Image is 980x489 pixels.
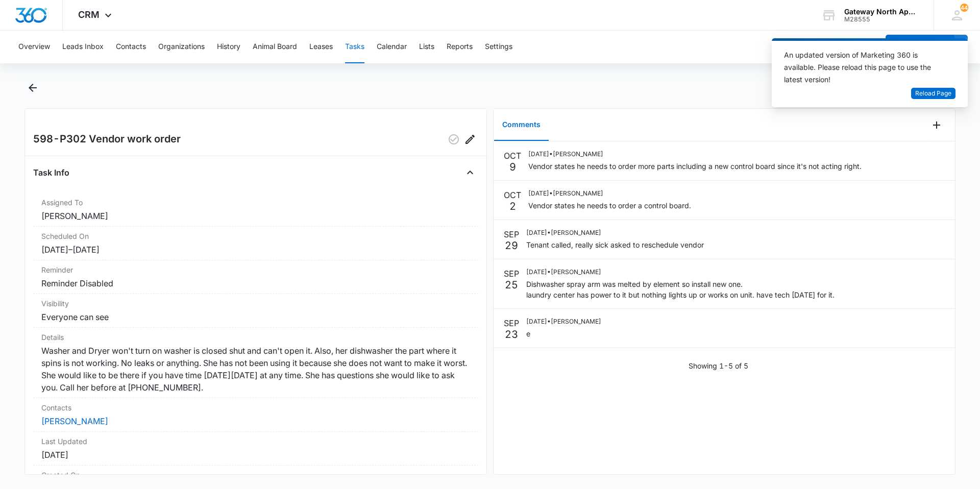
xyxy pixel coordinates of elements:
[217,31,240,63] button: History
[24,80,40,96] button: Back
[33,193,478,227] div: Assigned To[PERSON_NAME]
[504,150,521,162] p: OCT
[526,228,704,237] p: [DATE] • [PERSON_NAME]
[158,31,205,63] button: Organizations
[41,436,470,447] dt: Last Updated
[509,162,516,172] p: 9
[526,239,704,250] p: Tenant called, really sick asked to reschedule vendor
[505,240,518,251] p: 29
[915,89,951,99] span: Reload Page
[41,210,470,222] dd: [PERSON_NAME]
[41,311,470,323] dd: Everyone can see
[377,31,407,63] button: Calendar
[33,227,478,260] div: Scheduled On[DATE]–[DATE]
[526,279,835,300] p: Dishwasher spray arm was melted by element so install new one. laundry center has power to it but...
[447,31,473,63] button: Reports
[494,109,549,141] button: Comments
[911,88,955,100] button: Reload Page
[33,260,478,294] div: ReminderReminder Disabled
[253,31,297,63] button: Animal Board
[33,294,478,328] div: VisibilityEveryone can see
[689,360,748,371] p: Showing 1-5 of 5
[505,329,518,339] p: 23
[504,317,519,329] p: SEP
[509,201,516,211] p: 2
[33,432,478,466] div: Last Updated[DATE]
[844,8,919,16] div: account name
[41,231,470,241] dt: Scheduled On
[419,31,434,63] button: Lists
[504,189,521,201] p: OCT
[41,264,470,275] dt: Reminder
[784,49,943,86] div: An updated version of Marketing 360 is available. Please reload this page to use the latest version!
[960,4,968,12] div: notifications count
[526,328,601,339] p: e
[41,277,470,289] dd: Reminder Disabled
[462,164,478,181] button: Close
[33,398,478,432] div: Contacts[PERSON_NAME]
[528,189,691,198] p: [DATE] • [PERSON_NAME]
[345,31,364,63] button: Tasks
[62,31,104,63] button: Leads Inbox
[33,131,181,148] h2: 598-P302 Vendor work order
[504,228,519,240] p: SEP
[41,449,470,461] dd: [DATE]
[41,243,470,256] dd: [DATE] – [DATE]
[33,328,478,398] div: DetailsWasher and Dryer won't turn on washer is closed shut and can't open it. Also, her dishwash...
[504,267,519,280] p: SEP
[33,166,69,179] h4: Task Info
[41,197,470,208] dt: Assigned To
[18,31,50,63] button: Overview
[41,298,470,309] dt: Visibility
[78,9,100,20] span: CRM
[116,31,146,63] button: Contacts
[528,161,862,172] p: Vendor states he needs to order more parts including a new control board since it's not acting ri...
[526,317,601,326] p: [DATE] • [PERSON_NAME]
[41,416,108,426] a: [PERSON_NAME]
[528,200,691,211] p: Vendor states he needs to order a control board.
[505,280,518,290] p: 25
[309,31,333,63] button: Leases
[526,267,835,277] p: [DATE] • [PERSON_NAME]
[485,31,512,63] button: Settings
[41,332,470,343] dt: Details
[886,35,954,59] button: Add Contact
[41,345,470,394] dd: Washer and Dryer won't turn on washer is closed shut and can't open it. Also, her dishwasher the ...
[960,4,968,12] span: 44
[844,16,919,23] div: account id
[528,150,862,159] p: [DATE] • [PERSON_NAME]
[41,402,470,413] dt: Contacts
[928,117,945,133] button: Add Comment
[41,470,470,480] dt: Created On
[462,131,478,148] button: Edit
